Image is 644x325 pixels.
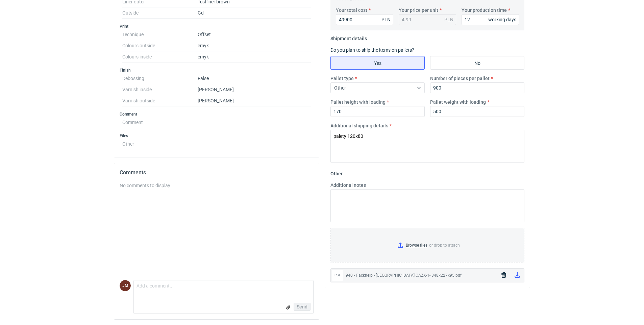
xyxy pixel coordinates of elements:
input: 0 [430,106,524,117]
label: Additional notes [330,182,366,189]
span: Other [334,85,346,91]
h3: Comment [120,111,314,117]
legend: Other [330,168,343,176]
dt: Varnish outside [122,95,198,106]
dt: Varnish inside [122,84,198,95]
label: No [430,56,524,70]
label: Pallet weight with loading [430,99,486,105]
div: No comments to display [120,182,314,189]
label: Yes [330,56,425,70]
dt: Outside [122,7,198,19]
label: Your total cost [336,7,367,14]
div: PLN [381,16,391,23]
h3: Files [120,133,314,139]
dt: Other [122,139,198,147]
h2: Comments [120,169,314,177]
label: Your production time [462,7,507,14]
input: 0 [462,14,519,25]
dd: False [198,73,311,84]
label: Additional shipping details [330,122,388,129]
div: working days [488,16,516,23]
span: Send [297,304,307,309]
legend: Shipment details [330,33,367,41]
button: Send [294,303,311,311]
div: PLN [444,16,453,23]
input: 0 [336,14,393,25]
label: or drop to attach [331,228,524,262]
figcaption: JM [120,280,131,291]
input: 0 [430,82,524,93]
label: Number of pieces per pallet [430,75,490,82]
dt: Debossing [122,73,198,84]
div: pdf [332,270,343,281]
div: JOANNA MOCZAŁA [120,280,131,291]
dd: Offset [198,29,311,40]
label: Your price per unit [399,7,438,14]
dd: Gd [198,7,311,19]
dd: cmyk [198,51,311,62]
label: Pallet type [330,75,354,82]
dd: [PERSON_NAME] [198,84,311,95]
dt: Comment [122,117,198,128]
h3: Finish [120,68,314,73]
dd: [PERSON_NAME] [198,95,311,106]
label: Pallet height with loading [330,99,386,105]
h3: Print [120,24,314,29]
dt: Technique [122,29,198,40]
dd: cmyk [198,40,311,51]
div: 940 - Packhelp - [GEOGRAPHIC_DATA] CAZX-1- 348x227x95.pdf [346,272,496,279]
dt: Colours inside [122,51,198,62]
label: Do you plan to ship the items on pallets? [330,47,414,53]
input: 0 [330,106,425,117]
textarea: palety 120x80 [330,130,524,163]
dt: Colours outside [122,40,198,51]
